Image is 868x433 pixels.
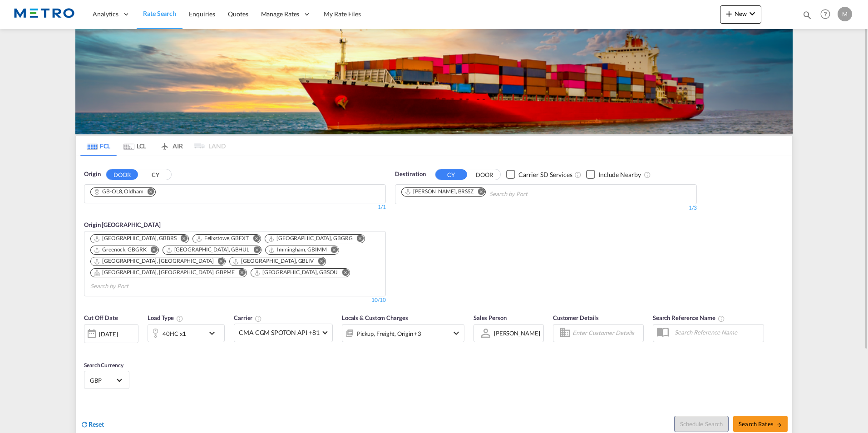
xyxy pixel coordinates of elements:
[518,170,572,179] div: Carrier SD Services
[489,187,576,202] input: Chips input.
[89,374,124,387] md-select: Select Currency: £ GBPUnited Kingdom Pound
[84,221,161,228] span: Origin [GEOGRAPHIC_DATA]
[106,169,138,180] button: DOOR
[234,314,262,321] span: Carrier
[94,188,145,196] div: Press delete to remove this chip.
[395,204,697,212] div: 1/3
[148,314,183,321] span: Load Type
[159,141,170,148] md-icon: icon-airplane
[451,328,462,339] md-icon: icon-chevron-down
[371,296,386,304] div: 10/10
[400,185,579,202] md-chips-wrap: Chips container. Use arrow keys to select chips.
[336,269,350,278] button: Remove
[670,325,764,339] input: Search Reference Name
[653,314,725,321] span: Search Reference Name
[342,314,408,321] span: Locals & Custom Charges
[84,342,91,354] md-datepicker: Select
[404,188,473,196] div: Santos, BRSSZ
[644,171,651,178] md-icon: Unchecked: Ignores neighbouring ports when fetching rates.Checked : Includes neighbouring ports w...
[586,170,641,179] md-checkbox: Checkbox No Ink
[166,246,252,254] div: Press delete to remove this chip.
[175,235,188,244] button: Remove
[818,6,833,22] span: Help
[94,257,213,265] div: London Gateway Port, GBLGP
[473,314,507,321] span: Sales Person
[776,422,782,428] md-icon: icon-arrow-right
[720,5,761,24] button: icon-plus 400-fgNewicon-chevron-down
[94,246,147,254] div: Greenock, GBGRK
[724,8,735,19] md-icon: icon-plus 400-fg
[145,246,158,255] button: Remove
[212,257,225,266] button: Remove
[739,420,782,428] span: Search Rates
[404,188,475,196] div: Press delete to remove this chip.
[228,10,248,18] span: Quotes
[395,170,426,179] span: Destination
[89,185,163,201] md-chips-wrap: Chips container. Use arrow keys to select chips.
[472,188,485,197] button: Remove
[148,324,225,342] div: 40HC x1icon-chevron-down
[93,10,118,19] span: Analytics
[747,8,758,19] md-icon: icon-chevron-down
[312,257,325,266] button: Remove
[84,362,123,369] span: Search Currency
[189,10,215,18] span: Enquiries
[84,203,386,211] div: 1/1
[325,246,339,255] button: Remove
[493,326,541,340] md-select: Sales Person: Marcel Thomas
[153,136,189,156] md-tab-item: AIR
[14,4,75,25] img: 25181f208a6c11efa6aa1bf80d4cef53.png
[718,315,725,322] md-icon: Your search will be saved by the below given name
[80,136,226,156] md-pagination-wrapper: Use the left and right arrow keys to navigate between tabs
[143,10,176,17] span: Rate Search
[268,235,353,242] div: Grangemouth, GBGRG
[254,269,340,276] div: Press delete to remove this chip.
[232,257,316,265] div: Press delete to remove this chip.
[94,235,177,242] div: Bristol, GBBRS
[90,376,115,384] span: GBP
[838,7,852,21] div: M
[357,327,421,340] div: Pickup Freight Origin Origin Custom Destination Factory Stuffing
[84,314,118,321] span: Cut Off Date
[574,171,582,178] md-icon: Unchecked: Search for CY (Container Yard) services for all selected carriers.Checked : Search for...
[94,188,143,196] div: GB-OL8, Oldham
[324,10,361,18] span: My Rate Files
[268,246,328,254] div: Press delete to remove this chip.
[94,269,235,276] div: Portsmouth, HAM, GBPME
[196,235,251,242] div: Press delete to remove this chip.
[553,314,599,321] span: Customer Details
[342,324,464,342] div: Pickup Freight Origin Origin Custom Destination Factory Stuffingicon-chevron-down
[724,10,758,17] span: New
[247,235,261,244] button: Remove
[261,10,300,19] span: Manage Rates
[351,235,365,244] button: Remove
[94,246,148,254] div: Press delete to remove this chip.
[80,420,104,430] div: icon-refreshReset
[268,246,326,254] div: Immingham, GBIMM
[469,169,500,180] button: DOOR
[239,328,320,337] span: CMA CGM SPOTON API +81
[255,315,262,322] md-icon: The selected Trucker/Carrierwill be displayed in the rate results If the rates are from another f...
[80,136,117,156] md-tab-item: FCL
[268,235,355,242] div: Press delete to remove this chip.
[598,170,641,179] div: Include Nearby
[207,328,222,339] md-icon: icon-chevron-down
[75,29,793,134] img: LCL+%26+FCL+BACKGROUND.png
[80,420,89,428] md-icon: icon-refresh
[802,10,812,20] md-icon: icon-magnify
[139,169,171,180] button: CY
[84,324,138,343] div: [DATE]
[247,246,261,255] button: Remove
[89,420,104,428] span: Reset
[196,235,249,242] div: Felixstowe, GBFXT
[90,279,177,294] input: Search by Port
[84,170,100,179] span: Origin
[176,315,183,322] md-icon: icon-information-outline
[117,136,153,156] md-tab-item: LCL
[506,170,572,179] md-checkbox: Checkbox No Ink
[166,246,250,254] div: Hull, GBHUL
[818,6,838,23] div: Help
[89,231,381,294] md-chips-wrap: Chips container. Use arrow keys to select chips.
[802,10,812,24] div: icon-magnify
